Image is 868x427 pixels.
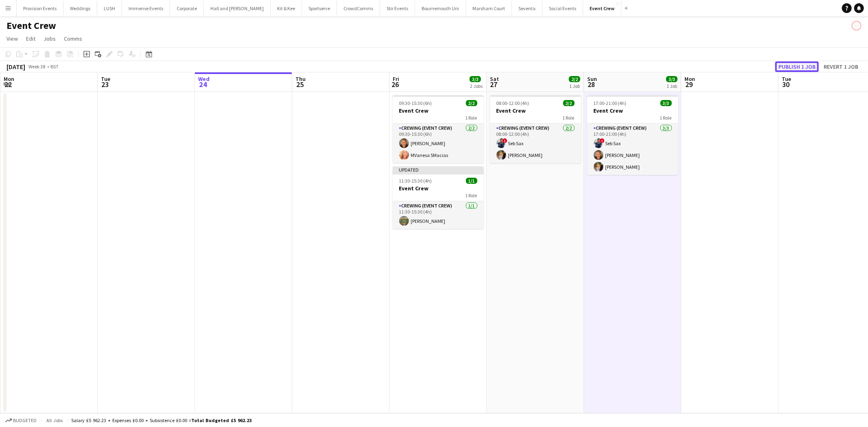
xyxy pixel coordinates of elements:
span: 22 [2,80,14,89]
span: Budgeted [13,418,37,423]
span: 1 Role [563,115,575,121]
span: Thu [295,75,306,83]
button: Social Events [542,0,583,16]
span: 23 [100,80,110,89]
button: LUSH [97,0,122,16]
span: ! [503,138,507,143]
span: Edit [26,35,35,42]
button: Corporate [170,0,204,16]
button: Kit & Kee [271,0,302,16]
button: Immense Events [122,0,170,16]
span: 11:30-15:30 (4h) [399,178,432,184]
button: CrowdComms [337,0,380,16]
span: 1 Role [466,115,477,121]
app-user-avatar: Event Temps [852,21,861,30]
button: Stir Events [380,0,415,16]
a: Jobs [40,33,59,44]
div: 1 Job [667,83,677,89]
a: View [3,33,21,44]
h3: Event Crew [393,185,484,192]
span: 3/3 [666,76,678,82]
h3: Event Crew [393,107,484,114]
span: Mon [4,75,14,83]
span: Mon [684,75,695,83]
span: Tue [782,75,791,83]
span: 26 [391,80,399,89]
span: 24 [197,80,210,89]
span: Jobs [44,35,56,42]
span: 17:00-21:00 (4h) [594,100,627,106]
button: Bournemouth Uni [415,0,466,16]
div: Salary £5 962.23 + Expenses £0.00 + Subsistence £0.00 = [71,417,251,423]
div: 1 Job [569,83,580,89]
span: Comms [64,35,82,42]
h1: Event Crew [7,20,56,32]
span: Tue [101,75,110,83]
span: 2/2 [569,76,580,82]
span: Sat [490,75,499,83]
h3: Event Crew [490,107,581,114]
button: Hall and [PERSON_NAME] [204,0,271,16]
app-job-card: 08:00-12:00 (4h)2/2Event Crew1 RoleCrewing (Event Crew)2/208:00-12:00 (4h)!Seb Sax[PERSON_NAME] [490,95,581,163]
button: Event Crew [583,0,621,16]
span: 1 Role [466,192,477,198]
app-card-role: Crewing (Event Crew)1/111:30-15:30 (4h)[PERSON_NAME] [393,201,484,229]
span: Week 38 [27,63,47,70]
app-job-card: 09:30-15:30 (6h)2/2Event Crew1 RoleCrewing (Event Crew)2/209:30-15:30 (6h)[PERSON_NAME]MVanesa SM... [393,95,484,163]
span: 27 [489,80,499,89]
span: 25 [294,80,306,89]
button: Marsham Court [466,0,512,16]
button: Sportserve [302,0,337,16]
app-card-role: Crewing (Event Crew)2/209:30-15:30 (6h)[PERSON_NAME]MVanesa SMacias [393,124,484,163]
app-card-role: Crewing (Event Crew)3/317:00-21:00 (4h)!Seb Sax[PERSON_NAME][PERSON_NAME] [587,124,678,175]
div: BST [50,63,59,70]
span: 08:00-12:00 (4h) [496,100,529,106]
app-job-card: 17:00-21:00 (4h)3/3Event Crew1 RoleCrewing (Event Crew)3/317:00-21:00 (4h)!Seb Sax[PERSON_NAME][P... [587,95,678,175]
app-card-role: Crewing (Event Crew)2/208:00-12:00 (4h)!Seb Sax[PERSON_NAME] [490,124,581,163]
div: Updated [393,166,484,173]
a: Comms [61,33,85,44]
span: 09:30-15:30 (6h) [399,100,432,106]
app-job-card: Updated11:30-15:30 (4h)1/1Event Crew1 RoleCrewing (Event Crew)1/111:30-15:30 (4h)[PERSON_NAME] [393,166,484,229]
span: Total Budgeted £5 962.23 [191,417,251,423]
h3: Event Crew [587,107,678,114]
button: Publish 1 job [775,61,819,72]
span: Wed [198,75,210,83]
span: All jobs [45,417,64,423]
span: Sun [587,75,597,83]
span: 29 [683,80,695,89]
span: Fri [393,75,399,83]
button: Seventa [512,0,542,16]
span: ! [600,138,605,143]
span: 30 [781,80,791,89]
span: 3/3 [470,76,481,82]
div: 2 Jobs [470,83,483,89]
span: View [7,35,18,42]
a: Edit [23,33,39,44]
span: 2/2 [466,100,477,106]
button: Budgeted [4,416,38,425]
button: Weddings [63,0,97,16]
span: 28 [586,80,597,89]
span: 3/3 [660,100,672,106]
button: Provision Events [17,0,63,16]
span: 1/1 [466,178,477,184]
button: Revert 1 job [820,61,861,72]
span: 2/2 [563,100,575,106]
span: 1 Role [660,115,672,121]
div: [DATE] [7,63,25,71]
